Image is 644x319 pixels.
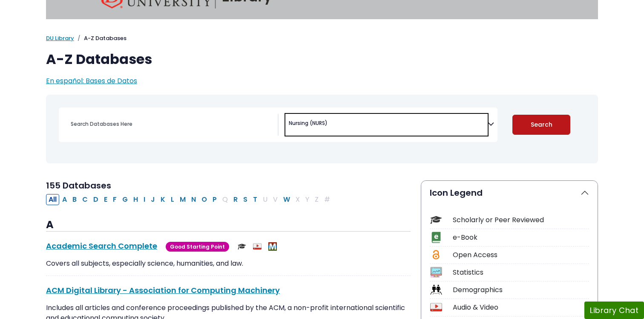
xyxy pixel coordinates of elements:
a: ACM Digital Library - Association for Computing Machinery [46,285,280,296]
button: Filter Results E [101,194,110,205]
div: Open Access [453,250,589,260]
img: Scholarly or Peer Reviewed [238,242,246,251]
a: Academic Search Complete [46,241,157,251]
button: Filter Results I [141,194,148,205]
button: Filter Results P [210,194,219,205]
button: All [46,194,59,205]
button: Filter Results N [189,194,198,205]
button: Filter Results T [250,194,260,205]
nav: Search filters [46,95,598,163]
button: Filter Results S [241,194,250,205]
p: Covers all subjects, especially science, humanities, and law. [46,258,411,269]
button: Filter Results C [80,194,90,205]
button: Icon Legend [421,181,598,205]
a: En español: Bases de Datos [46,76,137,86]
img: Icon Scholarly or Peer Reviewed [430,214,442,226]
button: Filter Results O [199,194,210,205]
button: Library Chat [584,302,644,319]
button: Filter Results L [168,194,177,205]
div: Demographics [453,285,589,295]
h1: A-Z Databases [46,51,598,67]
img: Icon Demographics [430,284,442,296]
nav: breadcrumb [46,34,598,43]
h3: A [46,219,411,232]
button: Filter Results J [148,194,158,205]
button: Filter Results R [231,194,240,205]
button: Submit for Search Results [512,115,571,135]
div: Alpha-list to filter by first letter of database name [46,194,333,204]
button: Filter Results G [120,194,130,205]
img: Icon e-Book [430,232,442,243]
span: 155 Databases [46,180,111,191]
span: Good Starting Point [166,242,229,252]
span: Nursing (NURS) [289,119,328,127]
textarea: Search [329,121,333,128]
button: Filter Results B [70,194,79,205]
div: Statistics [453,267,589,278]
img: Icon Open Access [431,249,441,261]
button: Filter Results A [60,194,69,205]
li: A-Z Databases [74,34,126,43]
div: e-Book [453,232,589,243]
li: Nursing (NURS) [285,119,328,127]
a: DU Library [46,34,74,42]
div: Audio & Video [453,302,589,313]
button: Filter Results K [158,194,168,205]
input: Search database by title or keyword [66,118,278,130]
img: MeL (Michigan electronic Library) [268,242,277,251]
button: Filter Results H [131,194,141,205]
button: Filter Results F [110,194,119,205]
img: Icon Audio & Video [430,302,442,313]
div: Scholarly or Peer Reviewed [453,215,589,225]
button: Filter Results D [91,194,101,205]
img: Icon Statistics [430,267,442,278]
button: Filter Results W [281,194,293,205]
button: Filter Results M [177,194,188,205]
img: Audio & Video [253,242,262,251]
